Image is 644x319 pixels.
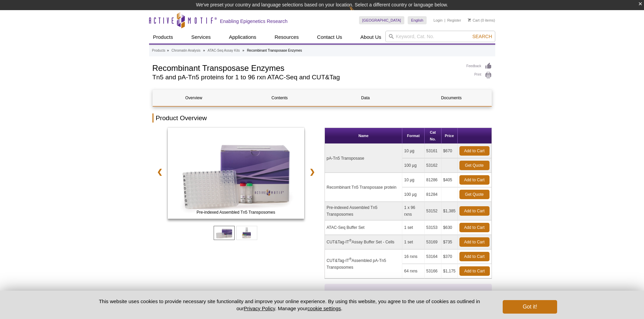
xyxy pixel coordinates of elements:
[447,18,461,23] a: Register
[330,289,487,309] p: Click the “Get Quote” button to fill out a form to provide details about your bulk request, and y...
[503,300,557,314] button: Got it!
[459,146,490,156] a: Add to Cart
[410,90,493,106] a: Documents
[152,113,492,123] h2: Product Overview
[168,128,305,219] img: Pre-indexed Assembled Tn5 Transposomes
[402,158,424,173] td: 100 µg
[385,31,495,42] input: Keyword, Cat. No.
[459,161,490,170] a: Get Quote
[470,33,494,39] button: Search
[425,128,442,144] th: Cat No.
[270,31,303,44] a: Resources
[425,158,442,173] td: 53162
[402,220,424,235] td: 1 set
[153,90,235,106] a: Overview
[225,31,260,44] a: Applications
[325,144,402,173] td: pA-Tn5 Transposase
[313,31,346,44] a: Contact Us
[152,48,165,54] a: Products
[402,235,424,249] td: 1 set
[242,49,244,52] li: »
[442,173,458,187] td: $405
[442,144,458,158] td: $670
[349,257,352,261] sup: ®
[169,209,303,216] span: Pre-indexed Assembled Tn5 Transposomes
[402,128,424,144] th: Format
[402,264,424,278] td: 64 rxns
[239,90,321,106] a: Contents
[305,164,319,180] a: ❯
[87,298,492,312] p: This website uses cookies to provide necessary site functionality and improve your online experie...
[425,187,442,202] td: 81284
[425,220,442,235] td: 53153
[442,249,458,264] td: $370
[152,74,460,80] h2: Tn5 and pA-Tn5 proteins for 1 to 96 rxn ATAC-Seq and CUT&Tag
[425,173,442,187] td: 81286
[167,49,169,52] li: »
[445,16,446,24] li: |
[472,34,492,39] span: Search
[433,18,443,23] a: Login
[325,235,402,249] td: CUT&Tag-IT Assay Buffer Set - Cells
[468,18,471,22] img: Your Cart
[459,223,490,232] a: Add to Cart
[442,264,458,278] td: $1,175
[408,16,427,24] a: English
[442,235,458,249] td: $735
[425,249,442,264] td: 53164
[425,202,442,220] td: 53152
[325,128,402,144] th: Name
[425,235,442,249] td: 53169
[459,252,490,261] a: Add to Cart
[349,5,367,21] img: Change Here
[171,48,200,54] a: Chromatin Analysis
[459,206,490,216] a: Add to Cart
[244,305,275,311] a: Privacy Policy
[187,31,215,44] a: Services
[402,202,424,220] td: 1 x 96 rxns
[325,90,407,106] a: Data
[442,128,458,144] th: Price
[149,31,177,44] a: Products
[307,305,341,311] button: cookie settings
[325,173,402,202] td: Recombinant Tn5 Transposase protein
[425,144,442,158] td: 53161
[203,49,205,52] li: »
[459,266,490,276] a: Add to Cart
[152,164,167,180] a: ❮
[208,48,240,54] a: ATAC-Seq Assay Kits
[325,220,402,235] td: ATAC-Seq Buffer Set
[247,49,302,52] li: Recombinant Transposase Enzymes
[359,16,405,24] a: [GEOGRAPHIC_DATA]
[325,249,402,278] td: CUT&Tag-IT Assembled pA-Tn5 Transposomes
[459,175,490,185] a: Add to Cart
[467,62,492,70] a: Feedback
[356,31,385,44] a: About Us
[402,144,424,158] td: 10 µg
[402,249,424,264] td: 16 rxns
[468,16,495,24] li: (0 items)
[467,72,492,79] a: Print
[468,18,480,23] a: Cart
[168,128,305,221] a: ATAC-Seq Kit
[425,264,442,278] td: 53166
[442,202,458,220] td: $1,385
[325,202,402,220] td: Pre-indexed Assembled Tn5 Transposomes
[152,62,460,73] h1: Recombinant Transposase Enzymes
[402,173,424,187] td: 10 µg
[349,239,352,242] sup: ®
[402,187,424,202] td: 100 µg
[442,220,458,235] td: $630
[459,237,490,247] a: Add to Cart
[220,18,288,24] h2: Enabling Epigenetics Research
[459,190,490,199] a: Get Quote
